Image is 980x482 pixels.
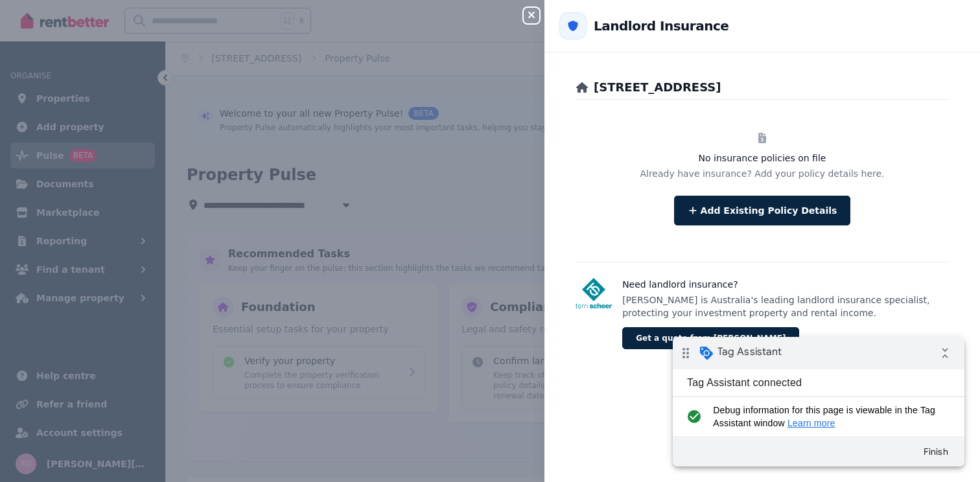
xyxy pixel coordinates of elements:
[576,152,949,165] h3: No insurance policies on file
[576,167,949,180] p: Already have insurance? Add your policy details here.
[40,67,270,93] span: Debug information for this page is viewable in the Tag Assistant window
[622,293,949,319] p: [PERSON_NAME] is Australia's leading landlord insurance specialist, protecting your investment pr...
[259,3,285,29] i: Collapse debug badge
[240,103,286,126] button: Finish
[594,17,729,35] h2: Landlord Insurance
[622,327,799,349] button: Get a quote from [PERSON_NAME]
[576,278,612,309] img: Terri Scheer
[622,278,949,291] h3: Need landlord insurance?
[115,81,163,91] a: Learn more
[594,78,721,97] h2: [STREET_ADDRESS]
[45,8,109,21] span: Tag Assistant
[10,67,32,93] i: check_circle
[674,196,851,225] button: Add Existing Policy Details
